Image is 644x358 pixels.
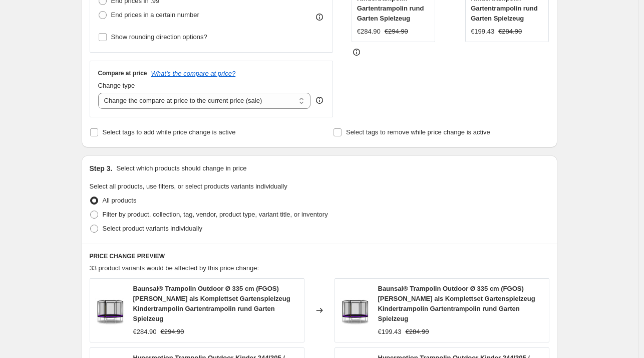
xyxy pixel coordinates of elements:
[98,69,147,77] h3: Compare at price
[90,163,113,173] h2: Step 3.
[133,327,157,337] div: €284.90
[471,27,494,37] div: €199.43
[498,27,522,37] strike: €284.90
[98,82,135,89] span: Change type
[116,163,246,173] p: Select which products should change in price
[103,211,328,218] span: Filter by product, collection, tag, vendor, product type, variant title, or inventory
[346,128,490,136] span: Select tags to remove while price change is active
[90,252,549,260] h6: PRICE CHANGE PREVIEW
[133,285,290,322] span: Baunsal® Trampolin Outdoor Ø 335 cm (FGOS) [PERSON_NAME] als Komplettset Gartenspielzeug Kindertr...
[111,11,199,19] span: End prices in a certain number
[95,295,125,325] img: 71Z3txeFKDL_80x.jpg
[111,33,207,41] span: Show rounding direction options?
[103,197,137,204] span: All products
[151,70,236,77] button: What's the compare at price?
[90,264,259,272] span: 33 product variants would be affected by this price change:
[340,295,370,325] img: 71Z3txeFKDL_80x.jpg
[314,95,325,105] div: help
[161,327,184,337] strike: €294.90
[385,27,408,37] strike: €294.90
[357,27,381,37] div: €284.90
[103,225,202,232] span: Select product variants individually
[378,285,535,322] span: Baunsal® Trampolin Outdoor Ø 335 cm (FGOS) [PERSON_NAME] als Komplettset Gartenspielzeug Kindertr...
[90,183,287,190] span: Select all products, use filters, or select products variants individually
[406,327,429,337] strike: €284.90
[378,327,402,337] div: €199.43
[103,128,236,136] span: Select tags to add while price change is active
